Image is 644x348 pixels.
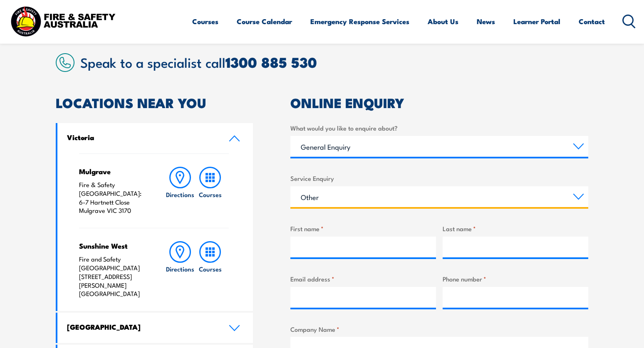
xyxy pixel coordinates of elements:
[165,241,195,298] a: Directions
[513,10,560,32] a: Learner Portal
[166,190,194,199] h6: Directions
[579,10,605,32] a: Contact
[290,96,588,108] h2: ONLINE ENQUIRY
[290,324,588,334] label: Company Name
[237,10,292,32] a: Course Calendar
[477,10,495,32] a: News
[57,313,253,343] a: [GEOGRAPHIC_DATA]
[79,180,149,215] p: Fire & Safety [GEOGRAPHIC_DATA]: 6-7 Hartnett Close Mulgrave VIC 3170
[195,241,225,298] a: Courses
[290,123,588,133] label: What would you like to enquire about?
[79,255,149,298] p: Fire and Safety [GEOGRAPHIC_DATA] [STREET_ADDRESS][PERSON_NAME] [GEOGRAPHIC_DATA]
[199,190,222,199] h6: Courses
[443,224,588,233] label: Last name
[225,51,317,73] a: 1300 885 530
[165,167,195,215] a: Directions
[79,241,149,250] h4: Sunshine West
[290,173,588,183] label: Service Enquiry
[443,274,588,284] label: Phone number
[195,167,225,215] a: Courses
[67,322,216,331] h4: [GEOGRAPHIC_DATA]
[199,264,222,273] h6: Courses
[192,10,218,32] a: Courses
[79,167,149,176] h4: Mulgrave
[166,264,194,273] h6: Directions
[290,224,436,233] label: First name
[57,123,253,153] a: Victoria
[80,54,588,69] h2: Speak to a specialist call
[67,133,216,142] h4: Victoria
[310,10,409,32] a: Emergency Response Services
[56,96,253,108] h2: LOCATIONS NEAR YOU
[290,274,436,284] label: Email address
[428,10,458,32] a: About Us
